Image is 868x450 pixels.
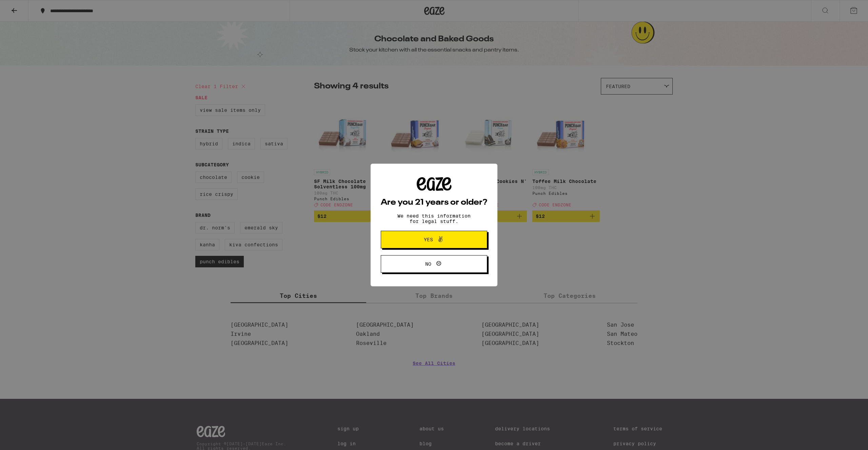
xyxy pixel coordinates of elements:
[381,199,487,207] h2: Are you 21 years or older?
[4,5,49,10] span: Hi. Need any help?
[381,231,487,248] button: Yes
[381,255,487,273] button: No
[392,213,476,224] p: We need this information for legal stuff.
[425,262,431,266] span: No
[424,237,433,242] span: Yes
